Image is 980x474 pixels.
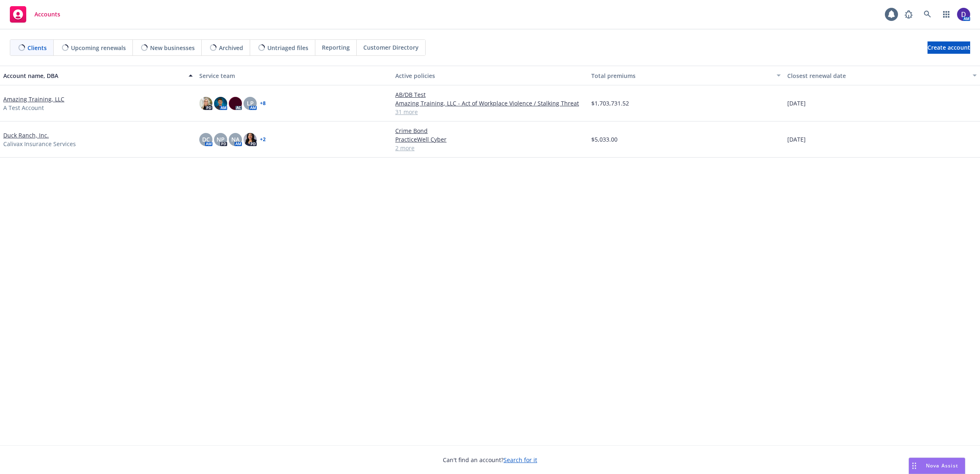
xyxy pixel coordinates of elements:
button: Service team [196,66,392,85]
span: $5,033.00 [591,135,618,144]
span: LP [247,99,254,108]
div: Account name, DBA [3,71,184,80]
span: Accounts [34,11,60,18]
a: Accounts [7,3,64,26]
span: Create account [928,40,970,55]
div: Total premiums [591,71,772,80]
img: photo [214,97,227,110]
a: Search for it [504,456,537,464]
div: Drag to move [909,458,919,474]
a: Switch app [938,6,955,23]
span: Upcoming renewals [71,44,126,52]
span: New businesses [150,44,195,52]
a: Amazing Training, LLC - Act of Workplace Violence / Stalking Threat [395,99,585,108]
span: $1,703,731.52 [591,99,629,108]
a: PracticeWell Cyber [395,135,585,144]
button: Active policies [392,66,588,85]
span: Calivax Insurance Services [3,140,76,148]
span: [DATE] [787,135,806,144]
button: Nova Assist [909,458,965,474]
button: Closest renewal date [784,66,980,85]
a: + 2 [260,137,266,142]
img: photo [199,97,212,110]
span: Reporting [322,43,350,52]
div: Closest renewal date [787,71,968,80]
a: 31 more [395,108,585,116]
a: Duck Ranch, Inc. [3,131,49,140]
span: [DATE] [787,99,806,108]
a: Report a Bug [900,6,917,23]
a: Amazing Training, LLC [3,95,64,103]
span: Archived [219,44,243,52]
a: AB/DB Test [395,90,585,99]
span: A Test Account [3,103,44,112]
span: Untriaged files [267,44,308,52]
span: Can't find an account? [443,456,537,464]
button: Total premiums [588,66,784,85]
img: photo [957,8,970,21]
span: NP [217,135,225,144]
span: Nova Assist [926,462,958,469]
div: Active policies [395,71,585,80]
a: 2 more [395,144,585,152]
div: Service team [199,71,389,80]
a: + 8 [260,101,266,106]
a: Search [919,6,936,23]
span: NA [231,135,239,144]
a: Crime Bond [395,126,585,135]
span: Customer Directory [363,43,419,52]
img: photo [244,133,257,146]
img: photo [229,97,242,110]
span: DC [202,135,210,144]
span: Clients [27,44,47,52]
a: Create account [928,41,970,54]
